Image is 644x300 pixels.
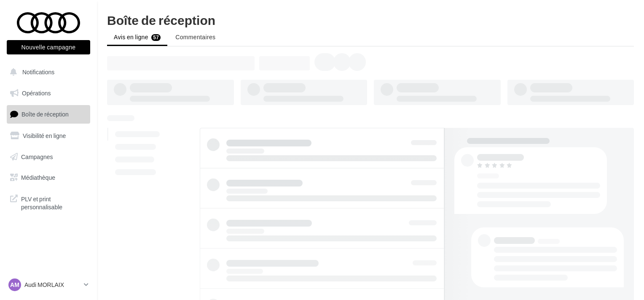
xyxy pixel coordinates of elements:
a: Médiathèque [5,169,92,186]
button: Notifications [5,63,89,81]
button: Nouvelle campagne [7,40,90,54]
span: Commentaires [175,33,215,41]
span: Boîte de réception [21,111,69,118]
p: Audi MORLAIX [24,281,80,289]
a: Boîte de réception [5,105,92,123]
span: Opérations [22,89,51,97]
span: Visibilité en ligne [23,132,66,139]
a: Opérations [5,84,92,102]
div: Boîte de réception [107,14,634,26]
span: AM [10,281,19,289]
span: Campagnes [21,153,53,160]
span: Notifications [22,68,54,76]
a: Campagnes [5,148,92,166]
span: PLV et print personnalisable [21,193,87,211]
a: PLV et print personnalisable [5,190,92,215]
a: AM Audi MORLAIX [7,277,90,293]
span: Médiathèque [21,174,55,181]
a: Visibilité en ligne [5,127,92,145]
